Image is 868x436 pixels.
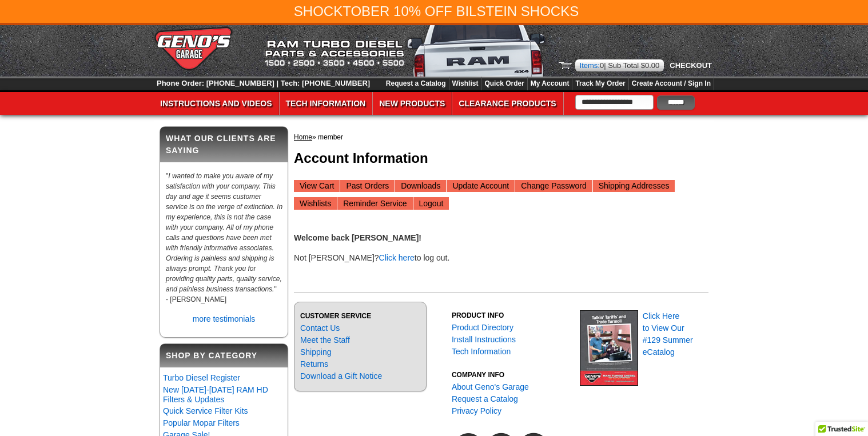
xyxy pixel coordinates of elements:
[166,172,282,293] em: I wanted to make you aware of my satisfaction with your company. This day and age it seems custom...
[452,92,562,115] a: Clearance Products
[163,418,240,427] a: Popular Mopar Filters
[300,371,382,381] a: Download a Gift Notice
[154,77,373,90] div: Phone Order: [PHONE_NUMBER] | Tech: [PHONE_NUMBER]
[294,126,708,148] div: » member
[515,179,592,192] a: Change Password
[340,179,395,192] a: Past Orders
[294,197,337,210] a: Wishlists
[163,373,240,382] a: Turbo Diesel Register
[193,314,256,323] a: more testimonials
[643,311,693,357] a: Click Hereto View Our#129 SummereCatalog
[294,252,708,264] p: Not [PERSON_NAME]? to log out.
[645,61,659,70] span: 0.00
[154,92,278,115] a: Instructions and Videos
[452,406,501,415] a: Privacy Policy
[294,3,390,19] span: Shocktober
[294,133,312,141] a: Home
[154,25,233,72] img: Geno's Garage
[280,92,372,115] a: Tech Information
[531,80,570,87] a: My Account
[452,323,513,332] a: Product Directory
[393,3,579,19] span: 10% OFF Bilstein Shocks
[452,80,479,87] a: Wishlist
[379,253,415,262] a: Click here
[452,370,572,380] h3: COMPANY INFO
[667,61,712,70] a: Checkout
[300,335,350,345] a: Meet the Staff
[300,347,332,357] a: Shipping
[575,80,625,87] a: Track My Order
[261,25,547,77] img: Ram Cummins Diesel and EcoDiesel Parts & Accessories
[484,80,524,87] a: Quick Order
[632,80,711,87] a: Create Account / Sign In
[580,310,638,386] img: Geno's Garage eCatalog
[575,59,664,71] div: | Sub Total $
[163,385,268,404] a: New [DATE]-[DATE] RAM HD Filters & Updates
[294,148,708,169] h1: Account Information
[300,323,340,333] a: Contact Us
[337,197,412,210] a: Reminder Service
[413,197,449,210] a: Logout
[452,347,511,356] a: Tech Information
[300,359,328,369] a: Returns
[386,80,446,87] a: Request a Catalog
[447,179,515,192] a: Update Account
[163,406,248,415] a: Quick Service Filter Kits
[580,61,600,70] span: Items:
[160,344,288,367] h2: Shop By Category
[593,179,675,192] a: Shipping Addresses
[294,3,579,19] a: Shocktober 10% OFF Bilstein Shocks
[294,233,421,242] strong: Welcome back [PERSON_NAME]!
[452,382,529,391] a: About Geno's Garage
[373,92,451,115] a: New Products
[160,168,288,310] div: " " - [PERSON_NAME]
[452,394,518,403] a: Request a Catalog
[452,335,516,344] a: Install Instructions
[160,127,288,162] h2: What our clients are saying
[395,179,446,192] a: Downloads
[294,179,340,192] a: View Cart
[300,311,420,321] h3: CUSTOMER SERVICE
[600,61,604,70] span: 0
[452,310,572,321] h3: PRODUCT INFO
[559,62,572,69] img: Shopping Cart icon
